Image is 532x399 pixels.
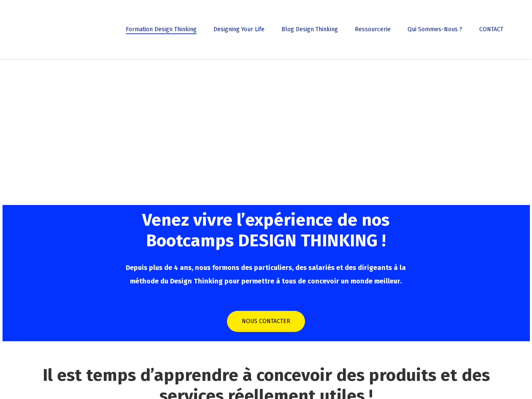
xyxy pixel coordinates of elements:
[242,317,290,326] span: NOUS CONTACTER
[403,27,467,32] a: Qui sommes-nous ?
[126,26,197,33] span: Formation Design Thinking
[479,26,503,33] span: CONTACT
[227,311,305,332] a: NOUS CONTACTER
[351,27,395,32] a: Ressourcerie
[277,27,342,32] a: Blog Design Thinking
[126,264,406,285] span: Depuis plus de 4 ans, nous formons des particuliers, des salariés et des dirigeants à la méthode ...
[213,26,265,33] span: Designing Your Life
[209,27,269,32] a: Designing Your Life
[475,27,508,32] a: CONTACT
[355,26,391,33] span: Ressourcerie
[408,26,462,33] span: Qui sommes-nous ?
[12,13,101,46] img: French Future Academy
[122,27,201,32] a: Formation Design Thinking
[142,210,389,251] span: Venez vivre l’expérience de nos Bootcamps DESIGN THINKING !
[281,26,338,33] span: Blog Design Thinking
